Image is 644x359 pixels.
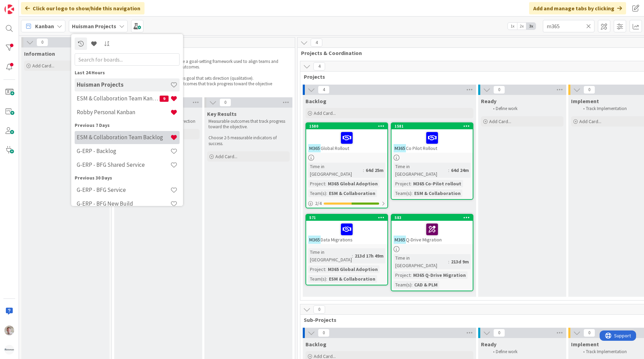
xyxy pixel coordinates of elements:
[489,106,562,111] li: Define work
[14,1,31,9] span: Support
[306,123,387,129] div: 1580
[394,236,406,243] mark: M365
[308,144,321,152] mark: M365
[308,248,352,263] div: Time in [GEOGRAPHIC_DATA]
[308,163,363,178] div: Time in [GEOGRAPHIC_DATA]
[311,39,322,47] span: 4
[394,189,411,197] div: Team(s)
[394,271,410,279] div: Project
[353,252,385,260] div: 213d 17h 49m
[579,118,601,124] span: Add Card...
[308,265,325,273] div: Project
[208,135,288,146] p: Choose 2-5 measurable indicators of success.
[411,189,412,197] span: :
[77,186,170,193] h4: G-ERP - BFG Service
[308,189,326,197] div: Team(s)
[36,38,48,46] span: 0
[394,281,411,289] div: Team(s)
[493,329,505,337] span: 0
[410,180,411,187] span: :
[75,174,180,182] div: Previous 30 Days
[318,86,330,94] span: 4
[493,86,505,94] span: 0
[305,341,326,348] span: Backlog
[75,69,180,76] div: Last 24 Hours
[122,81,288,93] li: : Measurable outcomes that track progress toward the objective (quantitative).
[308,275,326,283] div: Team(s)
[327,189,377,197] div: ESM & Collaboration
[306,123,387,153] div: 1580M365Global Rollout
[391,215,473,244] div: 583M365Q-Drive Migration
[160,96,169,102] span: 9
[309,124,387,129] div: 1580
[308,180,325,187] div: Project
[394,163,448,178] div: Time in [GEOGRAPHIC_DATA]
[4,4,14,14] img: Visit kanbanzone.com
[305,98,326,105] span: Backlog
[122,76,288,81] li: : A clear, ambitious goal that sets direction (qualitative).
[489,118,511,124] span: Add Card...
[75,53,180,66] input: Search for boards...
[306,215,387,244] div: 571M365Data Migrations
[411,281,412,289] span: :
[326,275,327,283] span: :
[406,237,442,243] span: Q-Drive Migration
[571,341,599,348] span: Implement
[363,166,364,174] span: :
[412,189,462,197] div: ESM & Collaboration
[115,50,286,56] span: OKRs
[411,271,468,279] div: M365 Q-Drive Migration
[215,153,237,160] span: Add Card...
[326,180,379,187] div: M365 Global Adoption
[313,305,325,314] span: 0
[526,23,536,30] span: 3x
[352,252,353,260] span: :
[207,110,237,117] span: Key Results
[394,144,406,152] mark: M365
[449,166,471,174] div: 64d 24m
[395,215,473,220] div: 583
[75,122,180,129] div: Previous 7 Days
[35,22,54,30] span: Kanban
[208,119,288,130] p: Measurable outcomes that track progress toward the objective.
[77,148,170,154] h4: G-ERP - Backlog
[315,200,322,207] span: 2 / 4
[481,341,496,348] span: Ready
[481,98,496,105] span: Ready
[314,110,336,116] span: Add Card...
[77,81,170,88] h4: Huisman Projects
[571,98,599,105] span: Implement
[410,271,411,279] span: :
[309,215,387,220] div: 571
[583,329,595,337] span: 0
[77,109,170,116] h4: Robby Personal Kanban
[77,161,170,168] h4: G-ERP - BFG Shared Service
[406,145,437,151] span: Co Pilot Rollout
[529,2,626,14] div: Add and manage tabs by clicking
[412,281,439,289] div: CAD & PLM
[394,254,448,269] div: Time in [GEOGRAPHIC_DATA]
[4,326,14,335] img: Rd
[306,199,387,208] div: 2/4
[306,215,387,221] div: 571
[449,258,471,265] div: 213d 9m
[364,166,385,174] div: 64d 25m
[508,23,517,30] span: 1x
[325,265,326,273] span: :
[395,124,473,129] div: 1581
[326,189,327,197] span: :
[321,237,353,243] span: Data Migrations
[326,265,379,273] div: M365 Global Adoption
[77,134,170,141] h4: ESM & Collaboration Team Backlog
[327,275,377,283] div: ESM & Collaboration
[313,62,325,70] span: 4
[517,23,526,30] span: 2x
[32,63,54,69] span: Add Card...
[4,345,14,355] img: avatar
[325,180,326,187] span: :
[308,236,321,243] mark: M365
[394,180,410,187] div: Project
[391,123,473,129] div: 1581
[583,86,595,94] span: 0
[543,20,594,32] input: Quick Filter...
